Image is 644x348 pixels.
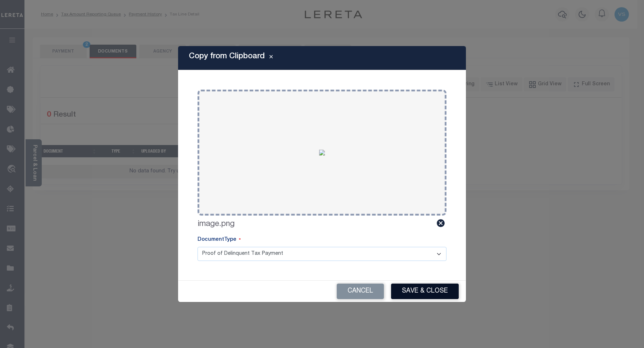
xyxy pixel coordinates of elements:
[189,52,265,61] h5: Copy from Clipboard
[337,284,384,299] button: Cancel
[198,218,235,230] label: image.png
[391,284,459,299] button: Save & Close
[198,236,241,244] label: DocumentType
[319,150,325,155] img: a5183fb0-fdc7-418f-89c8-0795d9548e92
[265,54,277,62] button: Close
